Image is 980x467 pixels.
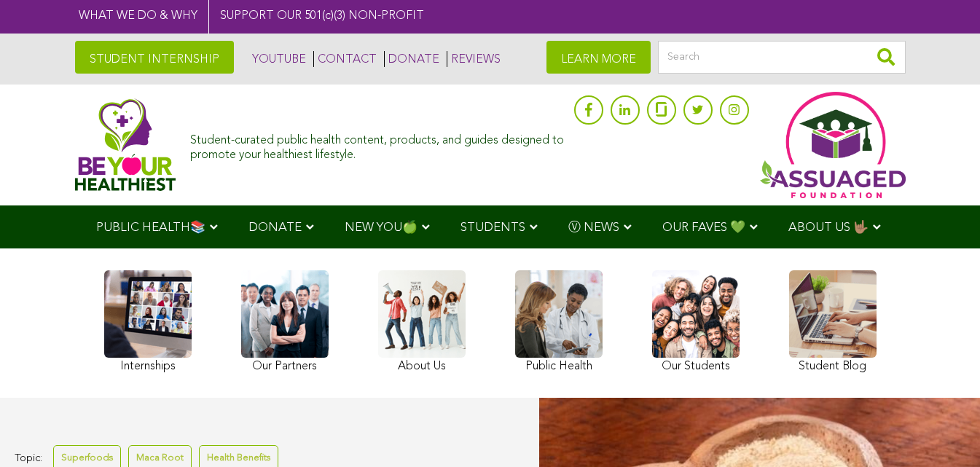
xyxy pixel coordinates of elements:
[656,102,666,117] img: glassdoor
[75,205,906,248] div: Navigation Menu
[313,51,377,67] a: CONTACT
[546,41,651,74] a: LEARN MORE
[75,41,234,74] a: STUDENT INTERNSHIP
[248,51,306,67] a: YOUTUBE
[96,221,205,234] span: PUBLIC HEALTH📚
[760,92,906,198] img: Assuaged App
[447,51,501,67] a: REVIEWS
[658,41,906,74] input: Search
[788,221,869,234] span: ABOUT US 🤟🏽
[75,98,176,191] img: Assuaged
[907,397,980,467] iframe: Chat Widget
[568,221,619,234] span: Ⓥ NEWS
[190,127,566,162] div: Student-curated public health content, products, and guides designed to promote your healthiest l...
[345,221,418,234] span: NEW YOU🍏
[460,221,525,234] span: STUDENTS
[662,221,745,234] span: OUR FAVES 💚
[248,221,302,234] span: DONATE
[384,51,439,67] a: DONATE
